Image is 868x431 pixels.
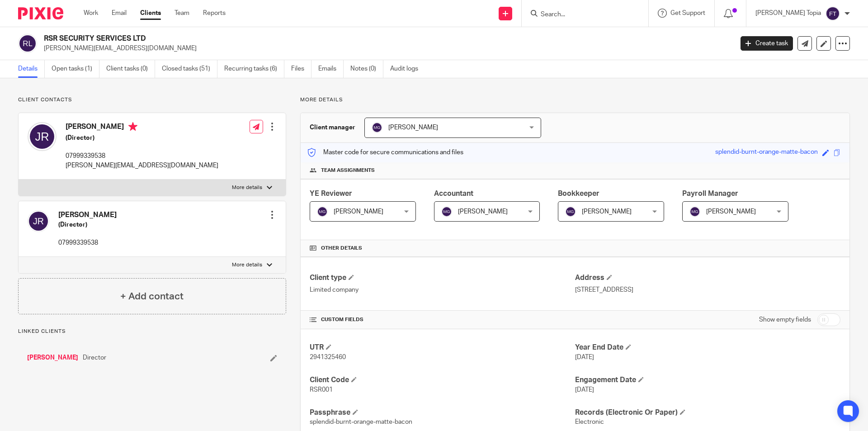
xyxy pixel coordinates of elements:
[321,245,362,252] span: Other details
[18,328,286,335] p: Linked clients
[58,238,117,247] p: 07999339538
[575,387,594,393] span: [DATE]
[310,419,412,425] span: splendid-burnt-orange-matte-bacon
[317,206,328,217] img: svg%3E
[310,343,575,352] h4: UTR
[575,375,840,385] h4: Engagement Date
[706,208,756,215] span: [PERSON_NAME]
[759,315,811,324] label: Show empty fields
[715,147,818,158] div: splendid-burnt-orange-matte-bacon
[540,11,621,19] input: Search
[120,289,184,303] h4: + Add contact
[575,343,840,352] h4: Year End Date
[28,210,49,232] img: svg%3E
[66,122,218,133] h4: [PERSON_NAME]
[175,9,189,18] a: Team
[83,353,106,362] span: Director
[434,190,473,197] span: Accountant
[52,60,99,78] a: Open tasks (1)
[558,190,599,197] span: Bookkeeper
[575,273,840,283] h4: Address
[18,34,37,53] img: svg%3E
[44,34,590,43] h2: RSR SECURITY SERVICES LTD
[84,9,98,18] a: Work
[826,6,840,21] img: svg%3E
[66,152,218,161] p: 07999339538
[321,167,375,174] span: Team assignments
[140,9,161,18] a: Clients
[441,206,452,217] img: svg%3E
[310,316,575,323] h4: CUSTOM FIELDS
[670,10,705,16] span: Get Support
[575,419,604,425] span: Electronic
[162,60,217,78] a: Closed tasks (51)
[18,96,286,104] p: Client contacts
[565,206,576,217] img: svg%3E
[58,220,117,229] h5: (Director)
[18,60,45,78] a: Details
[310,285,575,294] p: Limited company
[310,123,355,132] h3: Client manager
[310,354,346,360] span: 2941325460
[334,208,383,215] span: [PERSON_NAME]
[318,60,344,78] a: Emails
[112,9,127,18] a: Email
[350,60,383,78] a: Notes (0)
[310,273,575,283] h4: Client type
[44,44,727,53] p: [PERSON_NAME][EMAIL_ADDRESS][DOMAIN_NAME]
[575,354,594,360] span: [DATE]
[458,208,508,215] span: [PERSON_NAME]
[755,9,821,18] p: [PERSON_NAME] Topia
[291,60,311,78] a: Files
[300,96,850,104] p: More details
[27,353,78,362] a: [PERSON_NAME]
[689,206,700,217] img: svg%3E
[310,408,575,417] h4: Passphrase
[310,190,352,197] span: YE Reviewer
[18,7,63,19] img: Pixie
[106,60,155,78] a: Client tasks (0)
[682,190,738,197] span: Payroll Manager
[310,375,575,385] h4: Client Code
[390,60,425,78] a: Audit logs
[58,210,117,220] h4: [PERSON_NAME]
[741,36,793,51] a: Create task
[232,261,262,269] p: More details
[388,124,438,131] span: [PERSON_NAME]
[232,184,262,191] p: More details
[582,208,632,215] span: [PERSON_NAME]
[203,9,226,18] a: Reports
[575,285,840,294] p: [STREET_ADDRESS]
[66,133,218,142] h5: (Director)
[307,148,463,157] p: Master code for secure communications and files
[372,122,382,133] img: svg%3E
[66,161,218,170] p: [PERSON_NAME][EMAIL_ADDRESS][DOMAIN_NAME]
[128,122,137,131] i: Primary
[575,408,840,417] h4: Records (Electronic Or Paper)
[310,387,333,393] span: RSR001
[224,60,284,78] a: Recurring tasks (6)
[28,122,57,151] img: svg%3E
